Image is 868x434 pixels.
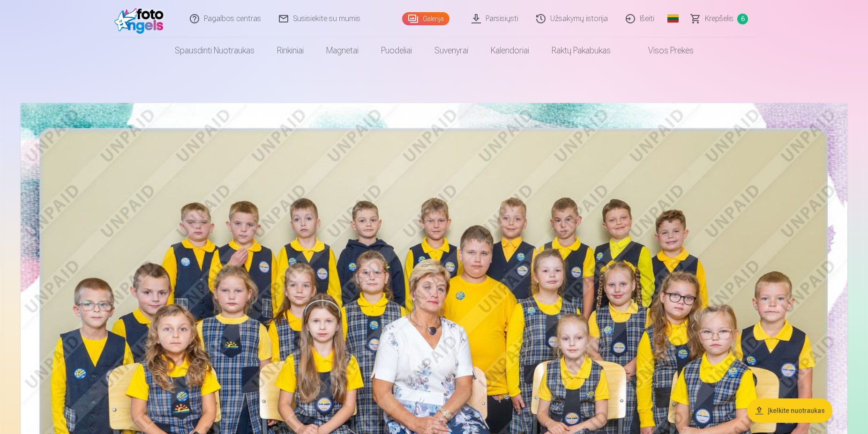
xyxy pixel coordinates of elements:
span: 6 [737,14,748,24]
a: Galerija [402,12,449,25]
a: Kalendoriai [479,37,540,64]
a: Rinkiniai [266,37,315,64]
a: Puodeliai [370,37,423,64]
button: Įkelkite nuotraukas [747,398,832,423]
img: /fa2 [114,4,168,34]
a: Spausdinti nuotraukas [164,37,266,64]
a: Raktų pakabukas [540,37,622,64]
span: Krepšelis [705,13,733,24]
a: Magnetai [315,37,370,64]
a: Visos prekės [622,37,705,64]
a: Suvenyrai [423,37,479,64]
